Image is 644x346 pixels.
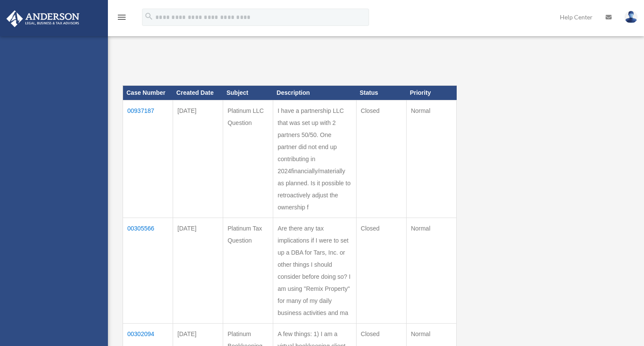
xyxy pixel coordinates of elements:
th: Description [273,86,357,100]
th: Created Date [173,86,223,100]
td: I have a partnership LLC that was set up with 2 partners 50/50. One partner did not end up contri... [273,100,357,218]
td: Closed [356,218,406,323]
img: User Pic [625,11,638,23]
td: Platinum LLC Question [223,100,273,218]
td: [DATE] [173,218,223,323]
td: Are there any tax implications if I were to set up a DBA for Tars, Inc. or other things I should ... [273,218,357,323]
td: Normal [406,218,456,323]
th: Subject [223,86,273,100]
i: search [144,12,154,21]
td: Closed [356,100,406,218]
th: Priority [406,86,456,100]
i: menu [117,12,127,22]
th: Status [356,86,406,100]
td: Normal [406,100,456,218]
td: 00305566 [123,218,173,323]
a: menu [117,15,127,22]
td: 00937187 [123,100,173,218]
th: Case Number [123,86,173,100]
td: Platinum Tax Question [223,218,273,323]
img: Anderson Advisors Platinum Portal [4,10,82,27]
td: [DATE] [173,100,223,218]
